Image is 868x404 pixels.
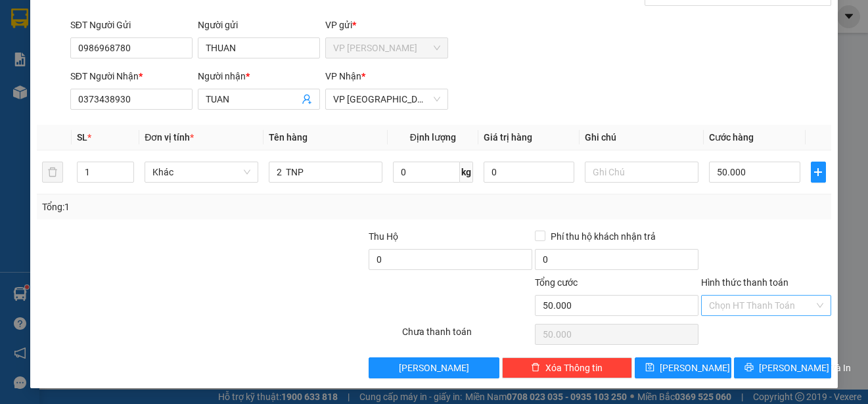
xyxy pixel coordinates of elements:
span: Gửi: [11,12,32,26]
span: delete [531,363,540,373]
span: Nhận: [127,12,158,26]
div: Tổng: 1 [42,200,336,214]
span: Định lượng [410,132,456,143]
span: Phí thu hộ khách nhận trả [545,229,661,244]
div: 0849583258 [11,58,118,77]
div: SĐT Người Gửi [70,18,193,32]
span: VP Sài Gòn [333,89,440,109]
button: plus [811,162,826,183]
div: VP [PERSON_NAME] [11,11,118,43]
span: Đơn vị tính [145,132,194,143]
span: kg [460,162,473,183]
div: Chưa thanh toán [401,325,534,348]
span: Cước hàng [709,132,754,143]
label: Hình thức thanh toán [701,277,788,288]
span: VP Cao Tốc [333,38,440,58]
div: Người nhận [198,69,320,83]
span: [PERSON_NAME] [399,361,469,375]
button: save[PERSON_NAME] [635,357,732,378]
div: VP gửi [325,18,447,32]
button: printer[PERSON_NAME] và In [734,357,831,378]
span: [PERSON_NAME] [660,361,730,375]
button: [PERSON_NAME] [369,357,499,378]
div: tuấn [11,43,118,58]
input: Ghi Chú [585,162,698,183]
span: [PERSON_NAME] và In [759,361,851,375]
span: Tên hàng [269,132,308,143]
span: plus [811,167,825,177]
div: Người gửi [198,18,320,32]
span: SL [77,132,87,143]
div: VP [GEOGRAPHIC_DATA] [127,11,262,43]
span: Xóa Thông tin [545,361,603,375]
span: user-add [302,94,312,104]
span: Tổng cước [535,277,578,288]
input: 0 [484,162,575,183]
div: phụng` [127,43,262,58]
span: save [645,363,654,373]
span: Giá trị hàng [484,132,532,143]
span: Chưa cước : [125,88,184,102]
span: Thu Hộ [369,231,398,242]
th: Ghi chú [580,125,704,150]
button: delete [42,162,63,183]
div: 0782303839 [127,58,262,77]
input: VD: Bàn, Ghế [269,162,382,183]
span: printer [744,363,754,373]
div: SĐT Người Nhận [70,69,193,83]
div: 25.000 [125,85,263,103]
span: Khác [152,162,250,182]
button: deleteXóa Thông tin [502,357,632,378]
span: VP Nhận [325,71,361,81]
